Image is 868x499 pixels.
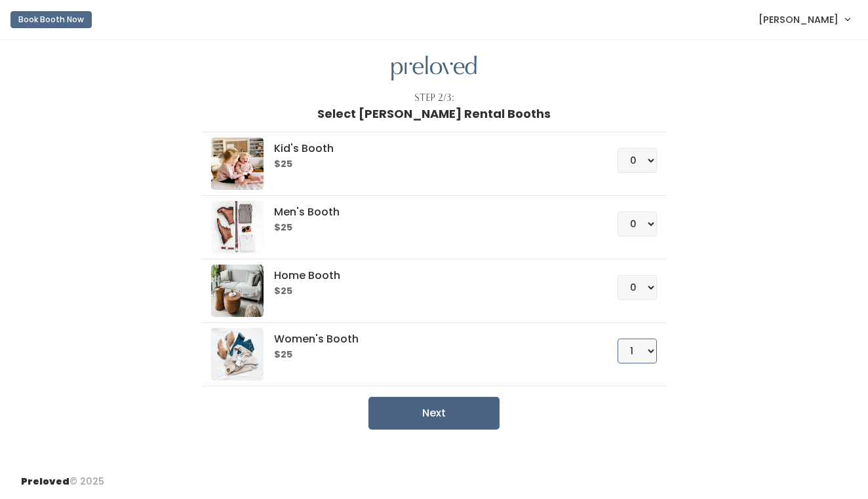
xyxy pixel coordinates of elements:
button: Next [368,397,500,430]
div: Step 2/3: [414,91,454,105]
a: [PERSON_NAME] [745,5,863,33]
h1: Select [PERSON_NAME] Rental Booths [317,107,551,120]
img: preloved logo [211,265,264,317]
h6: $25 [274,286,585,297]
button: Book Booth Now [10,11,92,28]
img: preloved logo [211,201,264,253]
h5: Kid's Booth [274,143,585,155]
a: Book Booth Now [10,5,92,34]
img: preloved logo [211,328,264,380]
span: [PERSON_NAME] [759,12,838,27]
h5: Home Booth [274,270,585,282]
h6: $25 [274,159,585,170]
h5: Men's Booth [274,206,585,218]
div: © 2025 [21,464,104,489]
img: preloved logo [211,138,264,190]
h6: $25 [274,223,585,233]
img: preloved logo [391,56,477,81]
h6: $25 [274,350,585,360]
h5: Women's Booth [274,333,585,345]
span: Preloved [21,475,69,488]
